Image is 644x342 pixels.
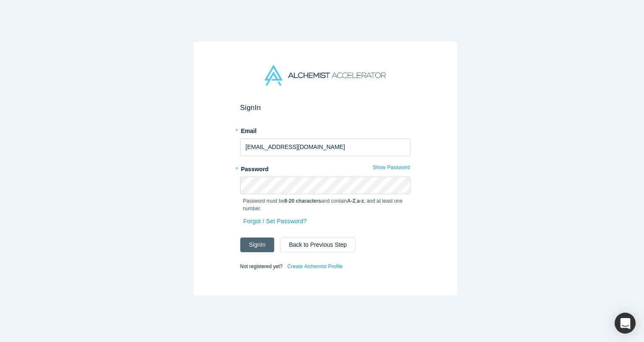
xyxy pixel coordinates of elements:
strong: A-Z [347,198,356,204]
strong: 8-20 characters [284,198,321,204]
h2: Sign In [240,103,410,112]
label: Password [240,162,410,174]
a: Forgot / Set Password? [243,214,307,229]
button: SignIn [240,238,275,252]
a: Create Alchemist Profile [287,261,343,272]
p: Password must be and contain , , and at least one number. [243,197,408,212]
span: Not registered yet? [240,263,283,269]
label: Email [240,124,410,136]
img: Alchemist Accelerator Logo [265,65,385,86]
button: Back to Previous Step [280,238,356,252]
strong: a-z [357,198,364,204]
button: Show Password [372,162,410,173]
